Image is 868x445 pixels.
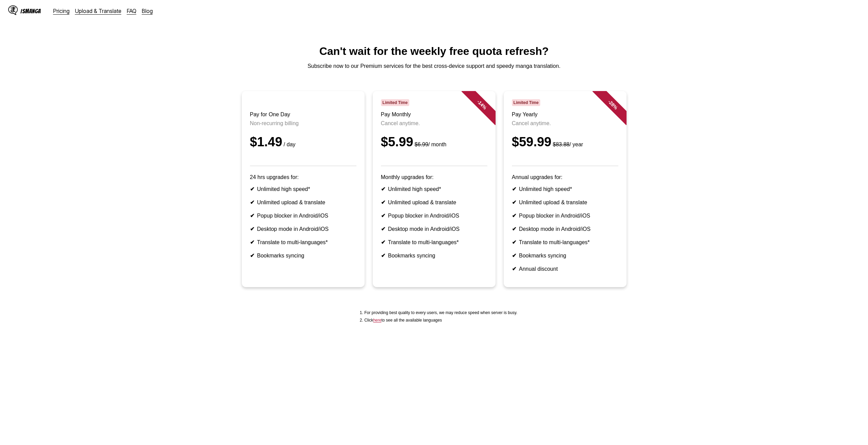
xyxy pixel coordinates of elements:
b: ✔ [250,186,254,192]
div: $5.99 [381,135,487,149]
h3: Pay Monthly [381,112,487,118]
span: Limited Time [512,99,540,106]
p: Cancel anytime. [512,120,618,127]
b: ✔ [381,253,385,258]
b: ✔ [512,239,516,245]
div: - 28 % [592,84,633,125]
div: IsManga [20,8,41,14]
li: Bookmarks syncing [512,252,618,259]
p: Non-recurring billing [250,120,356,127]
a: IsManga LogoIsManga [8,5,53,16]
li: Popup blocker in Android/iOS [512,212,618,219]
li: Unlimited high speed* [512,186,618,192]
b: ✔ [512,226,516,232]
li: Bookmarks syncing [381,252,487,259]
a: FAQ [127,8,136,14]
li: Translate to multi-languages* [381,239,487,246]
h3: Pay for One Day [250,112,356,118]
li: Annual discount [512,266,618,272]
b: ✔ [512,266,516,272]
b: ✔ [512,213,516,219]
li: Desktop mode in Android/iOS [250,226,356,232]
b: ✔ [250,213,254,219]
li: For providing best quality to every users, we may reduce speed when server is busy. [364,310,517,315]
a: Pricing [53,8,70,14]
b: ✔ [381,186,385,192]
li: Translate to multi-languages* [250,239,356,246]
small: / year [551,142,583,147]
b: ✔ [381,199,385,205]
li: Bookmarks syncing [250,252,356,259]
li: Unlimited upload & translate [512,199,618,206]
s: $6.99 [415,142,428,147]
b: ✔ [381,239,385,245]
span: Limited Time [381,99,409,106]
li: Unlimited upload & translate [250,199,356,206]
div: - 14 % [461,84,502,125]
b: ✔ [250,239,254,245]
b: ✔ [250,226,254,232]
div: $59.99 [512,135,618,149]
p: 24 hrs upgrades for: [250,174,356,180]
b: ✔ [512,253,516,258]
li: Desktop mode in Android/iOS [512,226,618,232]
b: ✔ [250,253,254,258]
small: / day [282,142,296,147]
li: Unlimited high speed* [381,186,487,192]
a: Blog [142,8,153,14]
h3: Pay Yearly [512,112,618,118]
small: / month [413,142,446,147]
b: ✔ [250,199,254,205]
li: Click to see all the available languages [364,318,517,323]
div: $1.49 [250,135,356,149]
p: Cancel anytime. [381,120,487,127]
img: IsManga Logo [8,5,18,15]
p: Subscribe now to our Premium services for the best cross-device support and speedy manga translat... [5,63,863,69]
p: Annual upgrades for: [512,174,618,180]
li: Translate to multi-languages* [512,239,618,246]
li: Unlimited upload & translate [381,199,487,206]
b: ✔ [512,199,516,205]
a: Available languages [373,318,381,323]
a: Upload & Translate [75,8,121,14]
p: Monthly upgrades for: [381,174,487,180]
li: Unlimited high speed* [250,186,356,192]
h1: Can't wait for the weekly free quota refresh? [5,45,863,58]
li: Popup blocker in Android/iOS [250,212,356,219]
li: Desktop mode in Android/iOS [381,226,487,232]
li: Popup blocker in Android/iOS [381,212,487,219]
b: ✔ [381,226,385,232]
b: ✔ [512,186,516,192]
s: $83.88 [553,142,570,147]
b: ✔ [381,213,385,219]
